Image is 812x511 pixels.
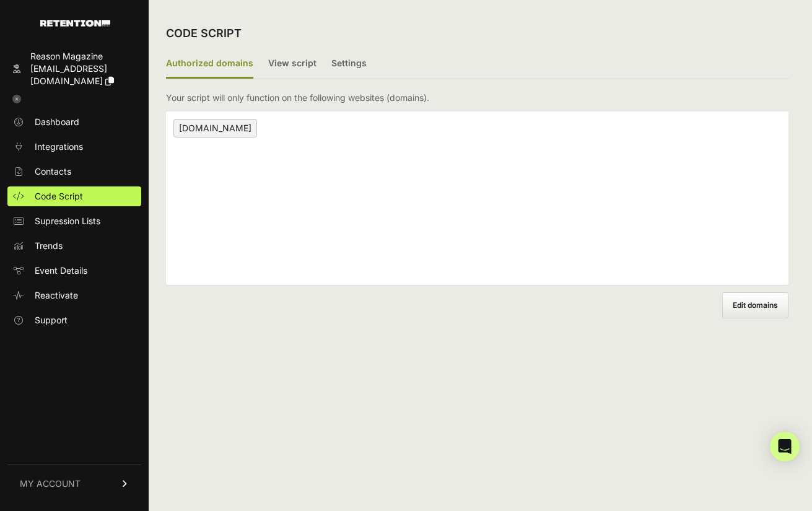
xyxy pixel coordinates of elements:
span: Supression Lists [35,215,100,227]
a: Supression Lists [7,211,141,231]
a: Code Script [7,186,141,206]
span: Event Details [35,264,87,277]
span: Support [35,314,68,326]
p: Your script will only function on the following websites (domains). [166,92,429,104]
span: MY ACCOUNT [20,478,81,490]
span: [DOMAIN_NAME] [173,119,257,138]
h2: CODE SCRIPT [166,25,242,42]
a: Integrations [7,137,141,157]
span: Code Script [35,190,83,203]
span: Integrations [35,141,83,153]
div: Reason Magazine [30,50,136,63]
a: MY ACCOUNT [7,465,141,502]
a: Reason Magazine [EMAIL_ADDRESS][DOMAIN_NAME] [7,46,141,91]
a: Event Details [7,261,141,281]
span: [EMAIL_ADDRESS][DOMAIN_NAME] [30,63,107,86]
img: Retention.com [40,20,110,27]
div: Open Intercom Messenger [770,432,800,461]
a: Dashboard [7,112,141,132]
label: Settings [331,50,367,79]
span: Contacts [35,165,71,178]
a: Trends [7,236,141,256]
span: Reactivate [35,289,78,302]
a: Contacts [7,162,141,181]
label: Authorized domains [166,50,253,79]
span: Trends [35,240,63,252]
span: Edit domains [733,300,778,310]
a: Reactivate [7,286,141,305]
span: Dashboard [35,116,79,128]
a: Support [7,310,141,330]
label: View script [268,50,317,79]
